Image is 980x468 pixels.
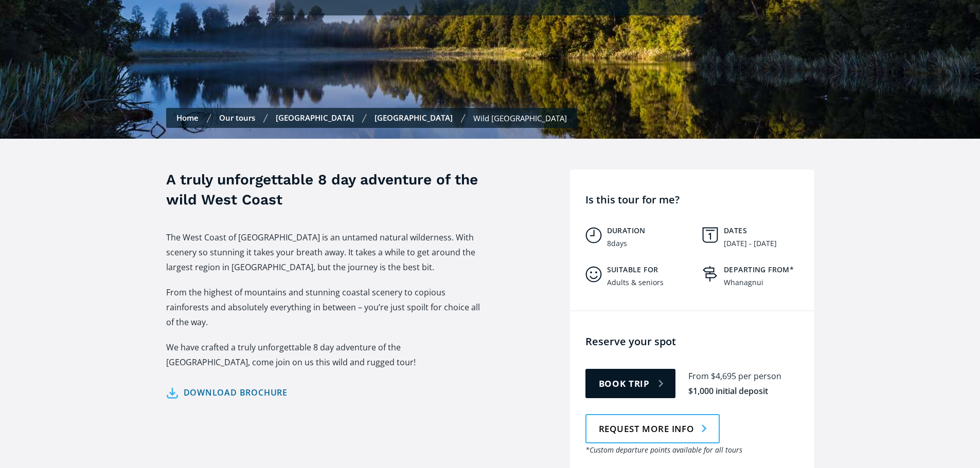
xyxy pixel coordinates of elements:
nav: Breadcrumbs [166,108,577,128]
a: Our tours [219,113,255,123]
p: The West Coast of [GEOGRAPHIC_DATA] is an untamed natural wilderness. With scenery so stunning it... [166,230,485,275]
a: Download brochure [166,385,288,400]
a: [GEOGRAPHIC_DATA] [375,113,453,123]
h3: A truly unforgettable 8 day adventure of the wild West Coast [166,170,485,210]
a: Home [176,113,199,123]
div: Adults & seniors [607,278,664,287]
a: [GEOGRAPHIC_DATA] [276,113,354,123]
a: Request more info [585,414,720,443]
div: 8 [607,239,611,248]
em: *Custom departure points available for all tours [585,445,742,455]
div: Wild [GEOGRAPHIC_DATA] [473,113,567,123]
div: per person [738,370,781,382]
h5: Departing from* [724,265,809,274]
div: From [688,370,709,382]
div: Whanagnui [724,278,763,287]
h4: Reserve your spot [585,334,809,348]
div: $1,000 [688,385,714,397]
h5: Suitable for [607,265,692,274]
h4: Is this tour for me? [585,193,809,207]
h5: Duration [607,226,692,235]
div: $4,695 [711,370,736,382]
div: initial deposit [716,385,768,397]
p: From the highest of mountains and stunning coastal scenery to copious rainforests and absolutely ... [166,285,485,330]
h5: Dates [724,226,809,235]
div: days [611,239,627,248]
p: We have crafted a truly unforgettable 8 day adventure of the [GEOGRAPHIC_DATA], come join on us t... [166,340,485,370]
div: [DATE] - [DATE] [724,239,777,248]
a: Book trip [585,369,676,398]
